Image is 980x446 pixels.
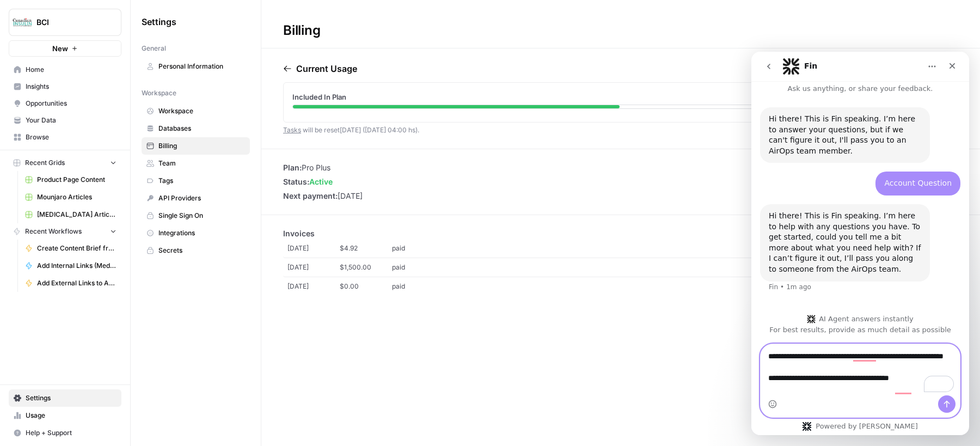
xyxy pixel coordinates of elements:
span: Recent Grids [25,158,65,168]
span: paid [392,262,444,272]
span: Insights [26,82,117,91]
span: Recent Workflows [25,227,82,236]
span: Single Sign On [158,211,245,221]
div: Billing [261,22,342,39]
span: Team [158,158,245,168]
button: Workspace: BCI [9,9,121,36]
a: Usage [9,407,121,424]
a: Mounjaro Articles [20,188,121,206]
p: Current Usage [296,62,357,75]
a: API Providers [142,190,250,207]
a: Secrets [142,242,250,259]
span: $4.92 [340,243,392,253]
a: [DATE]$1,500.00paid1 × AirOps Pro Plus (at $1,500.00 / month) [283,258,958,277]
button: Recent Workflows [9,223,121,240]
span: Trial period for AirOps Studio - Solo [444,282,954,291]
a: Add Internal Links (Medications) [20,257,121,274]
a: [DATE]$0.00paidTrial period for AirOps Studio - Solo [283,277,958,296]
a: Single Sign On [142,207,250,224]
span: paid [392,243,444,253]
a: Team [142,155,250,172]
iframe: To enrich screen reader interactions, please activate Accessibility in Grammarly extension settings [751,52,969,435]
span: [DATE] [287,282,340,291]
span: Add Internal Links (Medications) [37,261,117,271]
a: Personal Information [142,58,250,75]
span: Billing [158,141,245,151]
span: active [309,177,333,186]
a: Workspace [142,102,250,120]
li: Pro Plus [283,162,363,173]
span: Included In Plan [292,91,346,102]
span: Your Data [26,115,117,125]
button: Help + Support [9,424,121,442]
span: 246 Additional Tasks - [DATE] [444,243,954,253]
span: 1 × AirOps Pro Plus (at $1,500.00 / month) [444,262,954,272]
a: Your Data [9,112,121,129]
span: Secrets [158,246,245,255]
span: Plan: [283,163,302,172]
a: [MEDICAL_DATA] Articles [20,206,121,223]
span: Integrations [158,228,245,238]
span: Create Content Brief from Keyword - Mounjaro [37,243,117,253]
a: Create Content Brief from Keyword - Mounjaro [20,240,121,257]
span: Workspace [142,88,176,98]
span: Add External Links to Article [37,278,117,288]
span: API Providers [158,193,245,203]
span: Status: [283,177,309,186]
img: BCI Logo [13,13,32,32]
span: $1,500.00 [340,262,392,272]
p: Invoices [283,228,958,239]
span: Databases [158,124,245,133]
span: Personal Information [158,62,245,71]
span: Opportunities [26,99,117,108]
span: Settings [142,15,176,28]
span: General [142,44,166,53]
li: [DATE] [283,191,363,201]
span: paid [392,282,444,291]
span: Product Page Content [37,175,117,185]
span: [MEDICAL_DATA] Articles [37,210,117,219]
button: New [9,40,121,57]
span: Browse [26,132,117,142]
span: will be reset [DATE] ([DATE] 04:00 hs) . [283,126,419,134]
span: [DATE] [287,262,340,272]
button: Recent Grids [9,155,121,171]
span: Workspace [158,106,245,116]
a: Integrations [142,224,250,242]
a: Tags [142,172,250,190]
a: Tasks [283,126,301,134]
span: Next payment: [283,191,338,200]
span: Help + Support [26,428,117,438]
a: Browse [9,129,121,146]
a: Opportunities [9,95,121,112]
span: Settings [26,393,117,403]
span: [DATE] [287,243,340,253]
a: Add External Links to Article [20,274,121,292]
span: Tags [158,176,245,186]
a: Home [9,61,121,78]
a: Insights [9,78,121,95]
span: $0.00 [340,282,392,291]
a: [DATE]$4.92paid246 Additional Tasks - [DATE] [283,239,958,258]
span: BCI [36,17,102,28]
